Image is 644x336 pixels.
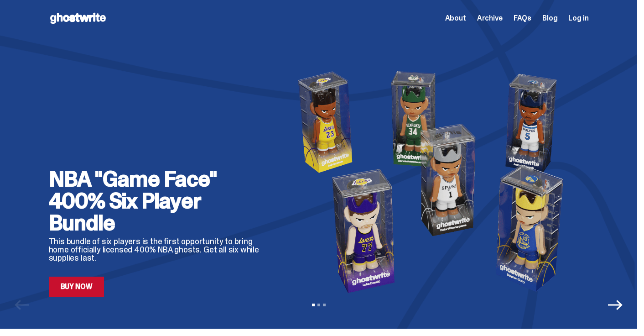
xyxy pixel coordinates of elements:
a: Archive [477,15,503,22]
p: This bundle of six players is the first opportunity to bring home officially licensed 400% NBA gh... [49,237,268,262]
a: Buy Now [49,277,104,297]
img: NBA "Game Face" 400% Six Player Bundle [282,67,589,297]
a: FAQs [514,15,531,22]
a: About [445,15,466,22]
button: View slide 3 [323,304,326,306]
button: Next [608,298,623,312]
a: Blog [542,15,557,22]
button: View slide 1 [312,304,315,306]
button: View slide 2 [317,304,320,306]
h2: NBA "Game Face" 400% Six Player Bundle [49,168,268,234]
a: Log in [568,15,588,22]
